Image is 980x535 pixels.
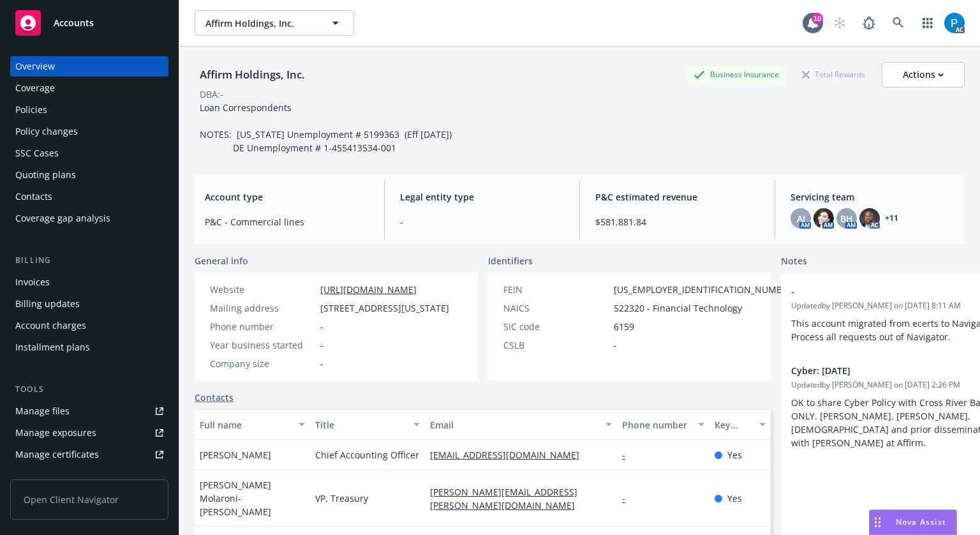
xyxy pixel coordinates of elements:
div: Account charges [15,315,86,336]
a: Overview [10,56,168,77]
div: Affirm Holdings, Inc. [195,66,310,83]
div: Manage certificates [15,444,99,465]
img: photo [944,13,965,33]
span: Accounts [54,18,94,28]
button: Email [425,409,617,440]
a: +11 [885,215,898,222]
span: - [614,338,617,352]
div: Installment plans [15,337,90,358]
a: Installment plans [10,337,168,358]
div: Manage exposures [15,423,96,443]
div: Business Insurance [687,66,785,82]
div: SIC code [503,320,609,333]
span: P&C - Commercial lines [205,215,369,229]
a: Contacts [195,391,234,404]
span: - [400,215,564,229]
span: Account type [205,190,369,204]
div: Key contact [715,418,752,432]
button: Key contact [709,409,771,440]
span: Open Client Navigator [10,479,168,520]
div: Mailing address [210,301,315,315]
a: Invoices [10,272,168,292]
a: Manage certificates [10,444,168,465]
a: Switch app [915,10,940,36]
span: [PERSON_NAME] [200,448,271,462]
span: Nova Assist [896,516,946,527]
a: Report a Bug [856,10,882,36]
span: 6159 [614,320,634,333]
a: Account charges [10,315,168,336]
div: Billing updates [15,294,80,314]
span: Manage exposures [10,423,168,443]
span: [STREET_ADDRESS][US_STATE] [320,301,449,315]
div: Overview [15,56,55,77]
div: Manage files [15,401,70,421]
div: Contacts [15,186,52,207]
span: General info [195,254,248,267]
a: [PERSON_NAME][EMAIL_ADDRESS][PERSON_NAME][DOMAIN_NAME] [430,486,585,511]
span: BH [840,212,853,225]
div: Phone number [622,418,690,432]
div: FEIN [503,283,609,296]
div: CSLB [503,338,609,352]
span: Legal entity type [400,190,564,204]
button: Actions [882,62,965,87]
span: $581,881.84 [595,215,759,229]
a: Start snowing [827,10,852,36]
a: Contacts [10,186,168,207]
a: SSC Cases [10,143,168,163]
span: Affirm Holdings, Inc. [205,17,316,30]
div: Total Rewards [796,66,872,82]
a: Coverage gap analysis [10,208,168,229]
span: AJ [797,212,805,225]
span: [PERSON_NAME] Molaroni-[PERSON_NAME] [200,478,305,518]
div: NAICS [503,301,609,315]
img: photo [813,208,834,229]
span: - [320,320,323,333]
div: 10 [812,13,823,24]
span: 522320 - Financial Technology [614,301,742,315]
div: Title [315,418,406,432]
a: [URL][DOMAIN_NAME] [320,283,417,296]
div: Year business started [210,338,315,352]
button: Title [310,409,426,440]
div: Invoices [15,272,50,292]
div: SSC Cases [15,143,59,163]
button: Affirm Holdings, Inc. [195,10,354,36]
a: Manage files [10,401,168,421]
button: Phone number [617,409,709,440]
a: Accounts [10,5,168,41]
span: Yes [727,448,742,462]
a: - [622,492,635,504]
div: DBA: - [200,87,223,101]
a: Billing updates [10,294,168,314]
div: Coverage [15,78,55,98]
span: Cyber: [DATE] [791,364,980,377]
a: Manage claims [10,466,168,486]
div: Quoting plans [15,165,76,185]
a: Coverage [10,78,168,98]
a: Policy changes [10,121,168,142]
div: Manage claims [15,466,80,486]
div: Full name [200,418,291,432]
button: Full name [195,409,310,440]
a: Search [886,10,911,36]
span: Yes [727,492,742,505]
a: - [622,449,635,461]
div: Tools [10,383,168,396]
span: Loan Correspondents NOTES: [US_STATE] Unemployment # 5199363 (Eff [DATE]) DE Unemployment # 1-455... [200,102,452,154]
div: Policies [15,100,47,120]
div: Billing [10,254,168,267]
span: Identifiers [488,254,533,267]
span: VP, Treasury [315,492,368,505]
div: Coverage gap analysis [15,208,110,229]
button: Nova Assist [869,509,957,535]
span: - [320,338,323,352]
div: Policy changes [15,121,78,142]
div: Email [430,418,598,432]
div: Phone number [210,320,315,333]
div: Actions [903,63,944,87]
span: Notes [781,254,807,269]
span: - [791,285,980,298]
span: - [320,357,323,370]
